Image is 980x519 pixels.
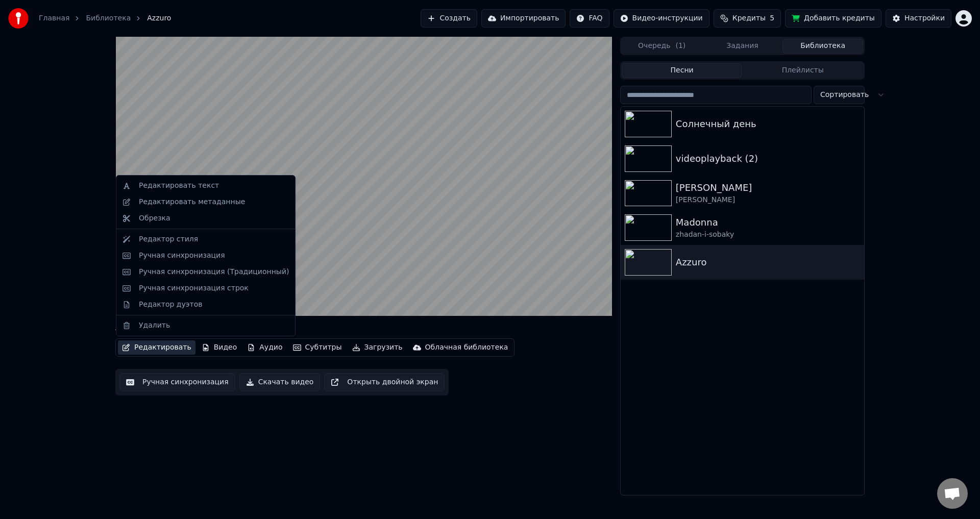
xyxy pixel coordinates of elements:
[348,340,407,355] button: Загрузить
[676,117,860,131] div: Солнечный день
[886,9,951,28] button: Настройки
[239,373,321,391] button: Скачать видео
[676,195,860,205] div: [PERSON_NAME]
[198,340,241,355] button: Видео
[147,13,171,23] span: Azzuro
[139,300,202,310] div: Редактор дуэтов
[742,63,863,78] button: Плейлисты
[570,9,609,28] button: FAQ
[421,9,477,28] button: Создать
[904,13,945,23] div: Настройки
[702,39,783,54] button: Задания
[622,63,743,78] button: Песни
[714,9,781,28] button: Кредиты5
[676,181,860,195] div: [PERSON_NAME]
[675,41,685,51] span: ( 1 )
[139,197,245,207] div: Редактировать метаданные
[139,251,225,261] div: Ручная синхронизация
[820,90,869,100] span: Сортировать
[8,8,29,29] img: youka
[676,230,860,240] div: zhadan-i-sobaky
[139,213,170,224] div: Обрезка
[39,13,69,23] a: Главная
[289,340,346,355] button: Субтитры
[139,320,170,331] div: Удалить
[39,13,171,23] nav: breadcrumb
[119,373,235,391] button: Ручная синхронизация
[676,152,860,166] div: videoplayback (2)
[139,181,219,191] div: Редактировать текст
[614,9,709,28] button: Видео-инструкции
[243,340,286,355] button: Аудио
[118,340,195,355] button: Редактировать
[139,234,198,244] div: Редактор стиля
[139,267,289,277] div: Ручная синхронизация (Традиционный)
[324,373,445,391] button: Открыть двойной экран
[732,13,766,23] span: Кредиты
[425,342,508,353] div: Облачная библиотека
[86,13,131,23] a: Библиотека
[115,320,146,334] div: Azzuro
[785,9,881,28] button: Добавить кредиты
[782,39,863,54] button: Библиотека
[676,215,860,230] div: Madonna
[139,283,249,293] div: Ручная синхронизация строк
[622,39,702,54] button: Очередь
[937,478,968,509] div: Відкритий чат
[481,9,566,28] button: Импортировать
[770,13,774,23] span: 5
[676,255,860,269] div: Azzuro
